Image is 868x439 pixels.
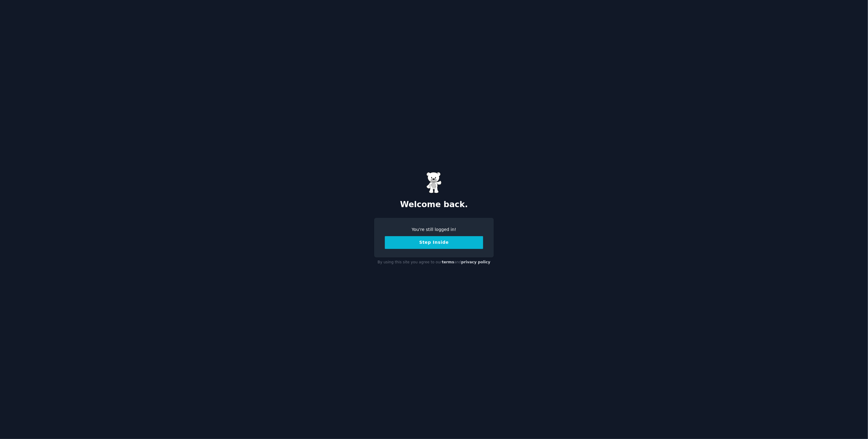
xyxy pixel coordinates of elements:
a: privacy policy [461,260,490,264]
img: Gummy Bear [426,172,442,193]
a: terms [442,260,454,264]
h2: Welcome back. [374,200,494,210]
a: Step Inside [385,240,483,245]
button: Step Inside [385,236,483,249]
div: You're still logged in! [385,226,483,233]
div: By using this site you agree to our and [374,258,494,267]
